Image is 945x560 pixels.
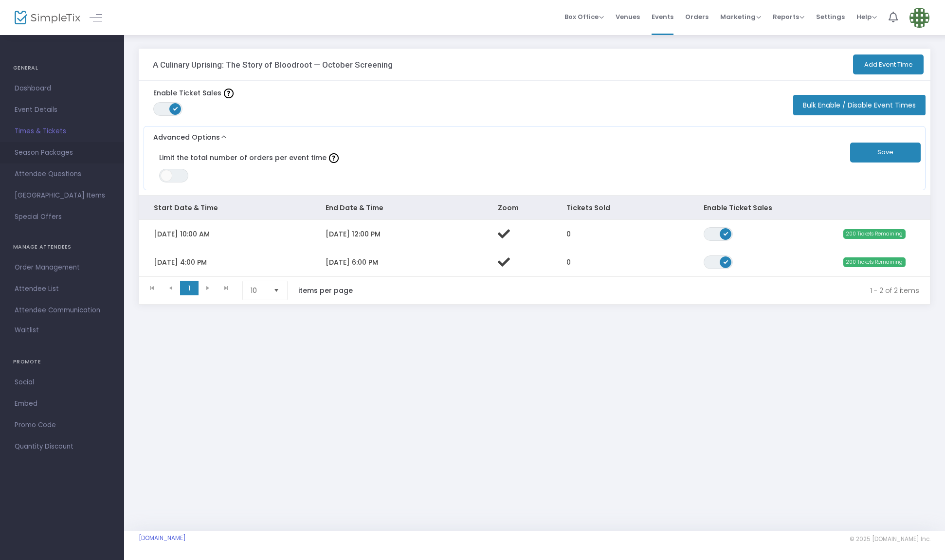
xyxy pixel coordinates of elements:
[329,153,339,163] img: question-mark
[15,125,109,138] span: Times & Tickets
[15,261,109,274] span: Order Management
[850,535,930,543] span: © 2025 [DOMAIN_NAME] Inc.
[793,95,926,115] button: Bulk Enable / Disable Event Times
[15,82,109,95] span: Dashboard
[773,12,804,21] span: Reports
[159,147,798,169] label: Limit the total number of orders per event time
[816,4,845,29] span: Settings
[144,126,229,143] button: Advanced Options
[720,12,761,21] span: Marketing
[326,229,381,239] span: [DATE] 12:00 PM
[15,189,109,202] span: [GEOGRAPHIC_DATA] Items
[616,4,640,29] span: Venues
[15,104,109,116] span: Event Details
[856,12,877,21] span: Help
[566,229,571,239] span: 0
[15,325,39,335] span: Waitlist
[843,229,906,239] span: 200 Tickets Remaining
[15,419,109,432] span: Promo Code
[173,106,178,111] span: ON
[483,196,552,220] th: Zoom
[13,58,111,78] h4: GENERAL
[689,196,792,220] th: Enable Ticket Sales
[154,229,210,239] span: [DATE] 10:00 AM
[373,281,919,300] kendo-pager-info: 1 - 2 of 2 items
[15,211,109,223] span: Special Offers
[724,231,728,236] span: ON
[564,12,604,21] span: Box Office
[139,196,311,220] th: Start Date & Time
[685,4,709,29] span: Orders
[850,143,921,163] button: Save
[224,89,234,98] img: question-mark
[153,60,393,70] h3: A Culinary Uprising: The Story of Bloodroot — October Screening
[552,196,690,220] th: Tickets Sold
[15,168,109,181] span: Attendee Questions
[270,281,283,300] button: Select
[251,286,266,295] span: 10
[15,283,109,295] span: Attendee List
[15,304,109,317] span: Attendee Communication
[298,286,353,295] label: items per page
[853,54,924,74] button: Add Event Time
[566,257,571,267] span: 0
[15,397,109,410] span: Embed
[843,257,906,267] span: 200 Tickets Remaining
[154,257,207,267] span: [DATE] 4:00 PM
[153,88,234,98] label: Enable Ticket Sales
[724,259,728,264] span: ON
[326,257,378,267] span: [DATE] 6:00 PM
[15,440,109,453] span: Quantity Discount
[139,196,930,276] div: Data table
[311,196,483,220] th: End Date & Time
[180,281,199,295] span: Page 1
[139,534,186,542] a: [DOMAIN_NAME]
[652,4,673,29] span: Events
[15,376,109,389] span: Social
[15,146,109,159] span: Season Packages
[13,352,111,372] h4: PROMOTE
[13,237,111,257] h4: MANAGE ATTENDEES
